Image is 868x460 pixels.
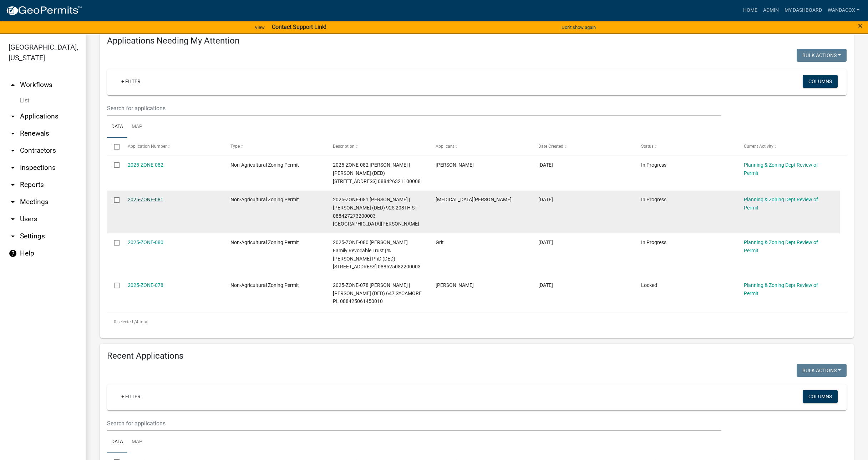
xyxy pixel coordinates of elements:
a: Data [107,116,127,138]
i: arrow_drop_down [9,163,17,172]
h4: Recent Applications [107,351,847,361]
span: Status [641,144,654,149]
a: Map [127,431,147,454]
span: 0 selected / [114,319,136,324]
datatable-header-cell: Status [634,138,737,155]
span: × [858,21,863,31]
span: Date Created [538,144,563,149]
a: Planning & Zoning Dept Review of Permit [744,197,818,211]
input: Search for applications [107,101,721,116]
span: Grit [436,239,444,245]
span: Non-Agricultural Zoning Permit [230,282,299,288]
a: WandaCox [825,4,862,17]
button: Close [858,21,863,30]
span: 2025-ZONE-082 Billings, Daniel T | Billings, Lydia DM (DED) 703 S DIVISION ST 088426321100008 [333,162,421,184]
a: My Dashboard [782,4,825,17]
a: 2025-ZONE-082 [128,162,163,168]
span: Shawn Corkrean [436,162,474,168]
button: Don't show again [559,21,599,33]
span: 2025-ZONE-080 Sadtler Family Revocable Trust | % Grit Sadtler PhD (DED) 102 T AVE 088525082200003 [333,239,421,269]
datatable-header-cell: Description [326,138,429,155]
span: Non-Agricultural Zoning Permit [230,162,299,168]
span: Non-Agricultural Zoning Permit [230,197,299,202]
h4: Applications Needing My Attention [107,36,847,46]
i: arrow_drop_down [9,232,17,241]
i: arrow_drop_up [9,81,17,89]
i: help [9,249,17,258]
i: arrow_drop_down [9,181,17,189]
i: arrow_drop_down [9,112,17,121]
span: 09/15/2025 [538,162,553,168]
span: In Progress [641,162,666,168]
strong: Contact Support Link! [272,24,326,30]
button: Bulk Actions [797,364,847,377]
span: In Progress [641,239,666,245]
span: Locked [641,282,657,288]
span: In Progress [641,197,666,202]
a: Map [127,116,147,138]
span: Non-Agricultural Zoning Permit [230,239,299,245]
datatable-header-cell: Select [107,138,121,155]
datatable-header-cell: Application Number [121,138,223,155]
span: 09/15/2025 [538,197,553,202]
button: Columns [803,75,838,88]
a: View [252,21,268,33]
a: 2025-ZONE-080 [128,239,163,245]
datatable-header-cell: Type [223,138,326,155]
span: 2025-ZONE-078 Oostenink, Marc J | Oostenink, Heidi M (DED) 647 SYCAMORE PL 088425061450010 [333,282,422,304]
a: + Filter [116,390,146,403]
a: Planning & Zoning Dept Review of Permit [744,282,818,296]
datatable-header-cell: Date Created [532,138,634,155]
span: Alli Rogers [436,197,512,202]
span: Type [230,144,240,149]
datatable-header-cell: Applicant [429,138,532,155]
span: Current Activity [744,144,773,149]
a: Planning & Zoning Dept Review of Permit [744,239,818,253]
a: Home [740,4,760,17]
div: 4 total [107,313,847,331]
i: arrow_drop_down [9,146,17,155]
i: arrow_drop_down [9,129,17,138]
span: Applicant [436,144,454,149]
span: 09/11/2025 [538,239,553,245]
a: + Filter [116,75,146,88]
span: Tim Schwind [436,282,474,288]
span: Description [333,144,355,149]
input: Search for applications [107,416,721,431]
button: Bulk Actions [797,49,847,62]
button: Columns [803,390,838,403]
span: 2025-ZONE-081 Rogers, Cole | Rogers, Greta (DED) 925 208TH ST 088427273200003 923 208th St Ogden [333,197,419,227]
i: arrow_drop_down [9,215,17,223]
a: Planning & Zoning Dept Review of Permit [744,162,818,176]
span: Application Number [128,144,167,149]
a: 2025-ZONE-078 [128,282,163,288]
a: Data [107,431,127,454]
i: arrow_drop_down [9,198,17,206]
span: 08/30/2025 [538,282,553,288]
datatable-header-cell: Current Activity [737,138,840,155]
a: 2025-ZONE-081 [128,197,163,202]
a: Admin [760,4,782,17]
